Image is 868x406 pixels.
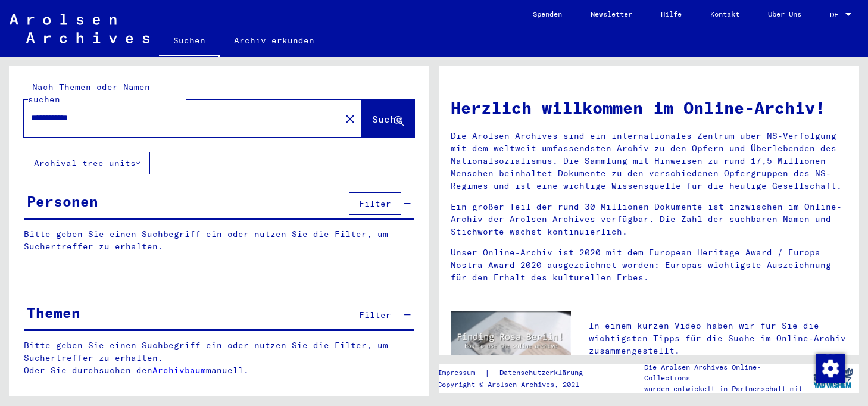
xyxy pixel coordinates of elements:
[451,95,847,120] h1: Herzlich willkommen im Online-Archiv!
[159,26,220,57] a: Suchen
[349,304,401,326] button: Filter
[451,201,847,238] p: Ein großer Teil der rund 30 Millionen Dokumente ist inzwischen im Online-Archiv der Arolsen Archi...
[24,152,150,174] button: Archival tree units
[372,113,402,125] span: Suche
[359,198,391,209] span: Filter
[816,354,844,382] div: Zustimmung ändern
[589,320,847,357] p: In einem kurzen Video haben wir für Sie die wichtigsten Tipps für die Suche im Online-Archiv zusa...
[438,367,485,379] a: Impressum
[451,246,847,284] p: Unser Online-Archiv ist 2020 mit dem European Heritage Award / Europa Nostra Award 2020 ausgezeic...
[644,383,807,394] p: wurden entwickelt in Partnerschaft mit
[24,339,414,377] p: Bitte geben Sie einen Suchbegriff ein oder nutzen Sie die Filter, um Suchertreffer zu erhalten. O...
[220,26,329,55] a: Archiv erkunden
[27,190,98,212] div: Personen
[451,130,847,192] p: Die Arolsen Archives sind ein internationales Zentrum über NS-Verfolgung mit dem weltweit umfasse...
[816,354,845,383] img: Zustimmung ändern
[27,302,80,323] div: Themen
[451,311,571,377] img: video.jpg
[362,100,414,137] button: Suche
[10,14,149,43] img: Arolsen_neg.svg
[152,365,206,376] a: Archivbaum
[338,107,362,130] button: Clear
[490,367,597,379] a: Datenschutzerklärung
[438,367,597,379] div: |
[359,310,391,320] span: Filter
[644,362,807,383] p: Die Arolsen Archives Online-Collections
[343,112,357,126] mat-icon: close
[438,379,597,390] p: Copyright © Arolsen Archives, 2021
[28,82,150,105] mat-label: Nach Themen oder Namen suchen
[349,192,401,215] button: Filter
[811,363,855,393] img: yv_logo.png
[24,228,414,253] p: Bitte geben Sie einen Suchbegriff ein oder nutzen Sie die Filter, um Suchertreffer zu erhalten.
[830,11,843,19] span: DE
